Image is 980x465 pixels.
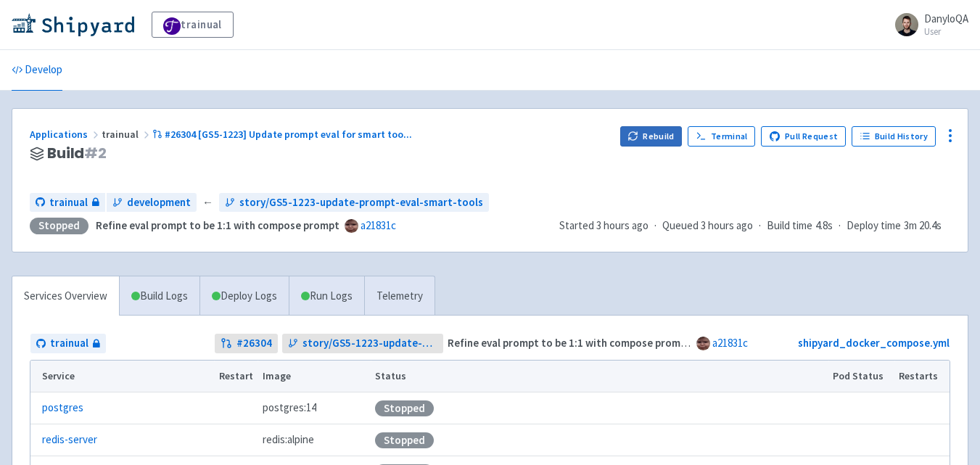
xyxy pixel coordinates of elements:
span: postgres:14 [263,400,316,416]
a: development [107,193,197,213]
span: development [127,194,191,211]
a: Telemetry [364,276,435,316]
a: redis-server [42,432,97,448]
strong: Refine eval prompt to be 1:1 with compose prompt [448,336,691,350]
a: postgres [42,400,83,416]
span: #26304 [GS5-1223] Update prompt eval for smart too ... [165,128,412,141]
span: Started [559,218,648,232]
div: Stopped [375,432,434,448]
strong: # 26304 [236,335,272,352]
a: #26304 [GS5-1223] Update prompt eval for smart too... [152,128,414,141]
span: DanyloQA [924,12,968,25]
span: redis:alpine [263,432,314,448]
span: trainual [49,194,88,211]
small: User [924,27,968,36]
a: trainual [152,12,234,38]
a: story/GS5-1223-update-prompt-eval-smart-tools [282,334,443,353]
a: #26304 [215,334,278,353]
th: Status [371,361,828,392]
a: story/GS5-1223-update-prompt-eval-smart-tools [219,193,489,213]
span: ← [202,194,213,211]
div: Stopped [30,218,88,234]
span: Deploy time [847,218,901,234]
time: 3 hours ago [596,218,648,232]
a: Build History [852,126,936,147]
th: Service [30,361,214,392]
a: trainual [30,334,106,353]
span: Queued [662,218,753,232]
a: Applications [30,128,102,141]
a: a21831c [361,218,396,232]
span: story/GS5-1223-update-prompt-eval-smart-tools [302,335,437,352]
time: 3 hours ago [701,218,753,232]
img: Shipyard logo [12,13,134,36]
span: trainual [50,335,88,352]
button: Rebuild [620,126,683,147]
th: Image [258,361,371,392]
span: story/GS5-1223-update-prompt-eval-smart-tools [239,194,483,211]
span: Build time [767,218,812,234]
a: shipyard_docker_compose.yml [798,336,950,350]
strong: Refine eval prompt to be 1:1 with compose prompt [96,218,339,232]
a: Services Overview [12,276,119,316]
span: # 2 [84,143,107,163]
th: Pod Status [828,361,894,392]
a: a21831c [712,336,748,350]
a: Deploy Logs [199,276,289,316]
span: Build [47,145,107,162]
th: Restarts [894,361,950,392]
div: · · · [559,218,950,234]
span: trainual [102,128,152,141]
a: Pull Request [761,126,846,147]
a: Terminal [688,126,755,147]
span: 4.8s [815,218,833,234]
a: Run Logs [289,276,364,316]
div: Stopped [375,400,434,416]
th: Restart [214,361,258,392]
a: DanyloQA User [886,13,968,36]
span: 3m 20.4s [904,218,942,234]
a: trainual [30,193,105,213]
a: Build Logs [120,276,199,316]
a: Develop [12,50,62,91]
